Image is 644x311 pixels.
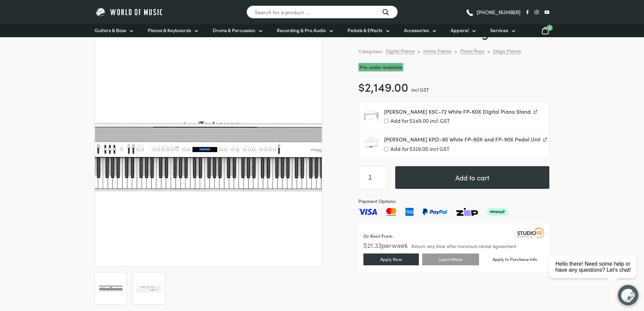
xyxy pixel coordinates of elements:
[95,27,126,34] span: Guitars & Bass
[409,145,428,152] span: 329.00
[363,253,419,265] a: Apply Now
[98,276,123,301] img: Roland FP-60X White Digital Piano
[386,48,415,54] a: Digital Pianos
[517,228,544,238] img: Studio19 Rentals
[487,48,490,54] div: >
[246,5,398,19] input: Search for a product ...
[418,48,421,54] div: >
[358,63,403,71] span: Pre-order available
[358,197,549,205] span: Payment Options:
[381,240,408,250] span: per week
[358,78,408,95] bdi: 2,149.00
[409,117,412,124] span: $
[477,9,521,15] span: [PHONE_NUMBER]
[364,135,379,150] img: Roland-KPD-90-White
[348,27,382,34] span: Pedals & Effects
[409,145,412,152] span: $
[404,27,429,34] span: Accessories
[95,7,164,17] img: World of Music
[422,253,479,265] a: Learn More
[277,27,326,34] span: Recording & Pro Audio
[358,78,365,95] span: $
[460,48,484,54] a: Piano/Keys
[363,240,381,250] span: $ 21.33
[430,145,450,152] span: incl GST
[430,117,450,124] span: incl GST
[213,27,255,34] span: Drums & Percussion
[364,108,379,122] img: Roland-KSC-72-White
[409,117,429,124] span: 249.00
[358,166,387,189] input: Product quantity
[148,27,191,34] span: Pianos & Keyboards
[384,119,388,123] input: Add for$249.00 incl GST
[490,27,508,34] span: Services
[384,147,388,151] input: Add for$329.00 incl GST
[358,25,549,39] h1: Roland FP-60X White Digital Piano
[466,7,521,17] a: [PHONE_NUMBER]
[136,276,161,301] img: Roland FP-60X White Digital Piano - Image 2
[358,47,383,55] span: Categories:
[363,232,392,240] div: Or Rent From
[384,108,531,115] span: [PERSON_NAME] KSC-72 White FP-60X Digital Piano Stand
[395,166,549,189] button: Add to cart
[358,208,507,216] img: Pay with Master card, Visa, American Express and Paypal
[384,118,544,124] label: Add for
[482,254,548,264] a: Apply to Purchase Info
[411,86,429,93] span: incl GST
[423,48,452,54] a: Home Pianos
[546,237,644,311] iframe: Chat with our support team
[451,27,469,34] span: Apparel
[493,48,521,54] a: Stage Pianos
[384,146,544,152] label: Add for
[547,25,553,31] span: 0
[454,48,457,54] div: >
[411,244,516,248] span: Return any time after minimum rental agreement
[384,135,541,143] span: [PERSON_NAME] KPD-90 White FP-60X and FP-90X Pedal Unit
